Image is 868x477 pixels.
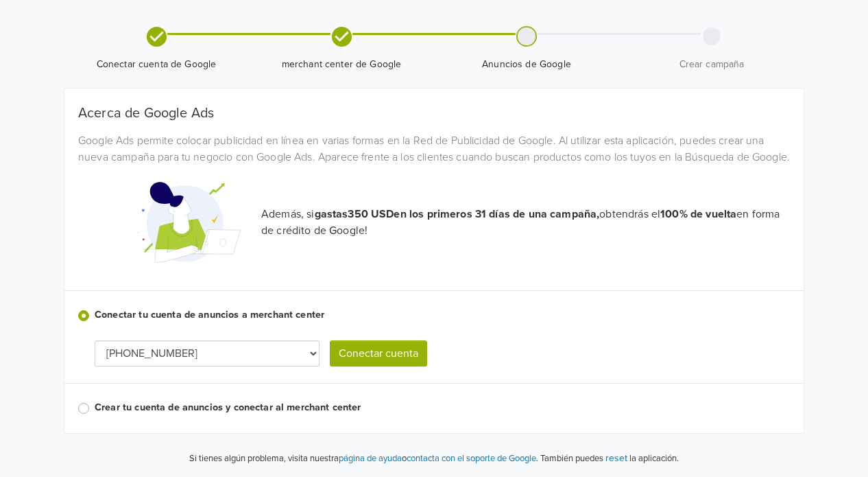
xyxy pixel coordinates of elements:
h5: Acerca de Google Ads [78,105,790,121]
span: Conectar cuenta de Google [69,58,243,71]
p: Además, si obtendrás el en forma de crédito de Google! [261,206,790,239]
p: También puedes la aplicación. [538,450,679,466]
span: Anuncios de Google [439,58,614,71]
span: merchant center de Google [254,58,429,71]
strong: 100% de vuelta [660,207,736,221]
img: Google Promotional Codes [138,171,241,274]
strong: gastas 350 USD en los primeros 31 días de una campaña, [315,207,600,221]
button: Conectar cuenta [330,340,427,367]
span: Crear campaña [625,58,799,71]
div: Google Ads permite colocar publicidad en línea en varias formas en la Red de Publicidad de Google... [68,132,800,165]
a: contacta con el soporte de Google [407,453,536,464]
label: Crear tu cuenta de anuncios y conectar al merchant center [95,400,790,415]
a: página de ayuda [339,453,402,464]
button: reset [605,450,627,466]
label: Conectar tu cuenta de anuncios a merchant center [95,307,790,323]
p: Si tienes algún problema, visita nuestra o . [189,452,538,466]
